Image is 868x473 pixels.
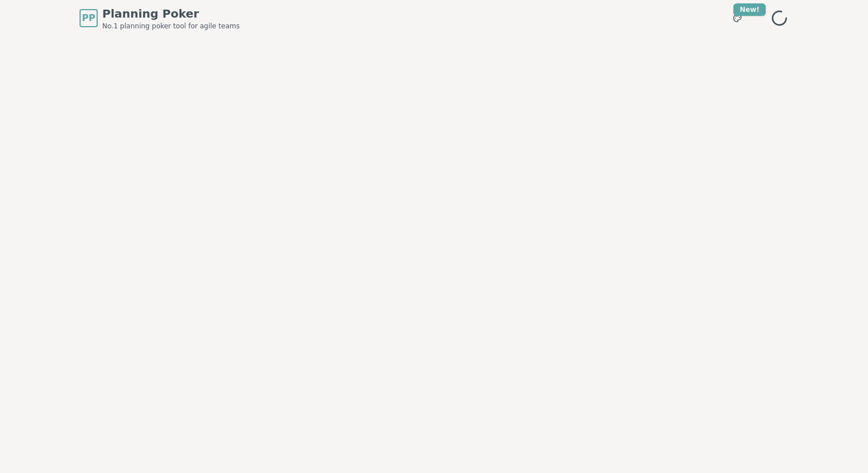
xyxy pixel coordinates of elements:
span: No.1 planning poker tool for agile teams [102,22,240,31]
a: PPPlanning PokerNo.1 planning poker tool for agile teams [80,6,240,31]
div: New! [733,3,766,16]
span: PP [82,11,95,25]
span: Planning Poker [102,6,240,22]
button: New! [727,8,748,28]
